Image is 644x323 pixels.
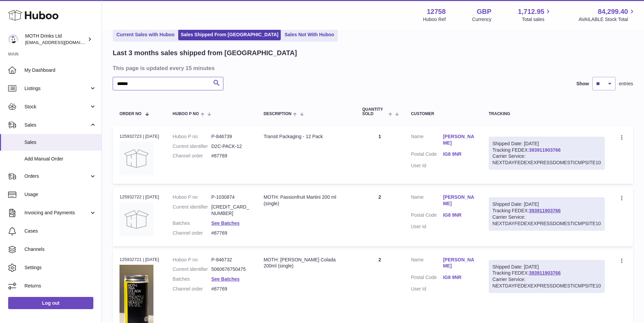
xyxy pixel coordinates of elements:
[25,33,86,46] div: MOTH Drinks Ltd
[211,220,240,226] a: See Batches
[576,81,589,87] label: Show
[173,276,211,282] dt: Batches
[427,7,446,16] strong: 12758
[518,7,545,16] span: 1,712.95
[489,260,605,293] div: Tracking FEDEX:
[178,29,281,40] a: Sales Shipped From [GEOGRAPHIC_DATA]
[24,228,96,234] span: Cases
[493,214,601,227] div: Carrier Service: NEXTDAYFEDEXEXPRESSDOMESTICMPSITE10
[119,257,159,263] div: 125932721 | [DATE]
[472,16,492,23] div: Currency
[263,112,291,116] span: Description
[443,194,475,207] a: [PERSON_NAME]
[522,16,552,23] span: Total sales
[423,16,446,23] div: Huboo Ref
[411,112,475,116] div: Customer
[173,230,211,236] dt: Channel order
[411,223,443,230] dt: User Id
[493,141,601,147] div: Shipped Date: [DATE]
[211,257,250,263] dd: P-846732
[211,230,250,236] dd: #87769
[443,151,475,157] a: IG8 9NR
[489,112,605,116] div: Tracking
[211,143,250,150] dd: D2C-PACK-12
[211,266,250,273] dd: 5060676750475
[211,276,240,282] a: See Batches
[411,286,443,292] dt: User Id
[411,133,443,148] dt: Name
[362,107,387,116] span: Quantity Sold
[443,212,475,218] a: IG8 9NR
[173,153,211,159] dt: Channel order
[173,112,199,116] span: Huboo P no
[529,270,560,276] a: 393911903766
[211,194,250,200] dd: P-1030874
[598,7,628,16] span: 84,299.40
[529,147,560,153] a: 393911903766
[211,204,250,217] dd: [CREDIT_CARD_NUMBER]
[24,104,89,110] span: Stock
[443,257,475,270] a: [PERSON_NAME]
[173,220,211,227] dt: Batches
[113,64,631,72] h3: This page is updated every 15 minutes
[411,257,443,271] dt: Name
[489,137,605,170] div: Tracking FEDEX:
[411,163,443,169] dt: User Id
[173,286,211,292] dt: Channel order
[619,81,633,87] span: entries
[173,133,211,140] dt: Huboo P no
[24,139,96,146] span: Sales
[477,7,491,16] strong: GBP
[355,127,404,184] td: 1
[211,133,250,140] dd: P-846739
[24,85,89,92] span: Listings
[443,274,475,281] a: IG8 9NR
[24,210,89,216] span: Invoicing and Payments
[578,16,636,23] span: AVAILABLE Stock Total
[24,173,89,179] span: Orders
[119,194,159,200] div: 125932722 | [DATE]
[443,133,475,146] a: [PERSON_NAME]
[355,187,404,246] td: 2
[24,283,96,289] span: Returns
[411,151,443,159] dt: Postal Code
[24,67,96,73] span: My Dashboard
[493,153,601,166] div: Carrier Service: NEXTDAYFEDEXEXPRESSDOMESTICMPSITE10
[493,276,601,289] div: Carrier Service: NEXTDAYFEDEXEXPRESSDOMESTICMPSITE10
[24,191,96,198] span: Usage
[211,153,250,159] dd: #87769
[113,48,297,58] h2: Last 3 months sales shipped from [GEOGRAPHIC_DATA]
[119,202,153,236] img: no-photo.jpg
[489,197,605,231] div: Tracking FEDEX:
[173,257,211,263] dt: Huboo P no
[411,212,443,220] dt: Postal Code
[282,29,336,40] a: Sales Not With Huboo
[173,204,211,217] dt: Current identifier
[211,286,250,292] dd: #87769
[24,264,96,271] span: Settings
[8,34,18,44] img: internalAdmin-12758@internal.huboo.com
[114,29,177,40] a: Current Sales with Huboo
[173,194,211,200] dt: Huboo P no
[119,142,153,175] img: no-photo.jpg
[263,133,348,140] div: Transit Packaging - 12 Pack
[119,112,142,116] span: Order No
[173,143,211,150] dt: Current identifier
[263,257,348,270] div: MOTH: [PERSON_NAME] Colada 200ml (single)
[8,297,93,309] a: Log out
[518,7,552,23] a: 1,712.95 Total sales
[411,194,443,209] dt: Name
[411,274,443,282] dt: Postal Code
[493,264,601,270] div: Shipped Date: [DATE]
[25,40,100,45] span: [EMAIL_ADDRESS][DOMAIN_NAME]
[578,7,636,23] a: 84,299.40 AVAILABLE Stock Total
[24,122,89,128] span: Sales
[493,201,601,208] div: Shipped Date: [DATE]
[173,266,211,273] dt: Current identifier
[119,133,159,139] div: 125932723 | [DATE]
[24,246,96,253] span: Channels
[263,194,348,207] div: MOTH: Passionfruit Martini 200 ml (single)
[529,208,560,213] a: 393911903766
[24,156,96,162] span: Add Manual Order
